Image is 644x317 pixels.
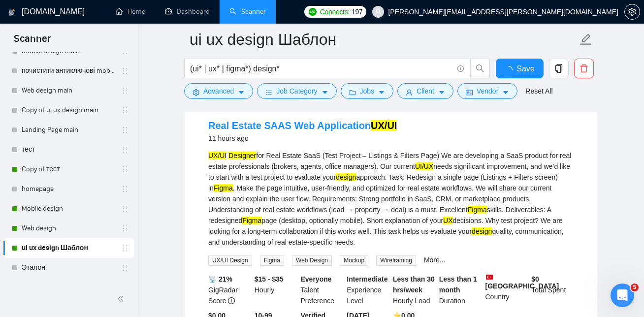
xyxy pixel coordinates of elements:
b: $ 0 [531,275,539,283]
span: setting [193,89,199,96]
span: info-circle [457,65,464,72]
span: holder [121,146,129,154]
button: delete [574,59,594,78]
span: search [471,64,489,73]
a: Copy of ui ux design main [22,100,115,120]
b: [GEOGRAPHIC_DATA] [485,274,559,290]
button: Save [496,59,544,78]
span: Advanced [203,86,234,96]
span: holder [121,87,129,95]
span: Save [516,63,534,75]
span: Mockup [340,255,368,266]
a: design&creative [22,278,115,297]
span: Web Design [292,255,332,266]
div: for Real Estate SaaS (Test Project – Listings & Filters Page) We are developing a SaaS product fo... [208,150,574,248]
button: folderJobscaret-down [341,83,394,99]
mark: UX/UI [371,120,397,131]
span: holder [121,185,129,193]
span: user [406,89,413,96]
a: Web design [22,219,115,238]
span: Figma [260,255,284,266]
span: UX/UI Design [208,255,252,266]
span: holder [121,126,129,134]
span: Jobs [360,86,375,96]
span: holder [121,224,129,232]
button: setting [624,4,640,20]
span: Job Category [276,86,317,96]
a: searchScanner [229,7,266,16]
button: barsJob Categorycaret-down [257,83,336,99]
span: caret-down [322,89,328,96]
span: 197 [352,6,362,17]
span: double-left [117,294,127,304]
span: Connects: [320,6,350,17]
b: $15 - $35 [255,275,284,283]
mark: Figma [242,217,261,224]
a: ui ux design Шаблон [22,238,115,258]
div: GigRadar Score [206,274,253,306]
a: homepage [22,179,115,199]
div: 11 hours ago [208,132,397,144]
mark: UX [443,217,452,224]
span: delete [575,64,593,73]
iframe: Intercom live chat [611,284,634,307]
a: setting [624,8,640,16]
b: Intermediate [347,275,387,283]
span: Wireframing [376,255,416,266]
a: Real Estate SAAS Web ApplicationUX/UI [208,120,397,131]
div: Experience Level [345,274,391,306]
span: info-circle [228,297,235,304]
b: 📡 21% [208,275,232,283]
span: Vendor [477,86,498,96]
span: holder [121,264,129,272]
mark: Figma [214,184,233,192]
span: user [375,8,382,15]
span: holder [121,165,129,173]
input: Search Freelance Jobs... [190,63,453,75]
span: caret-down [438,89,445,96]
button: userClientcaret-down [397,83,453,99]
span: holder [121,106,129,114]
a: homeHome [116,7,145,16]
a: More... [424,256,446,264]
span: folder [349,89,356,96]
b: Everyone [301,275,332,283]
img: 🇹🇷 [486,274,493,281]
div: Country [483,274,530,306]
span: Scanner [6,32,59,52]
div: Duration [437,274,483,306]
a: тест [22,140,115,159]
span: 5 [631,284,639,291]
mark: design [472,227,492,235]
mark: Figma [468,206,487,214]
span: idcard [466,89,473,96]
a: dashboardDashboard [165,7,210,16]
span: setting [625,8,640,16]
a: Mobile design [22,199,115,219]
span: loading [505,66,516,74]
mark: UI/UX [415,162,433,170]
mark: Designer [228,152,256,159]
span: caret-down [238,89,245,96]
span: holder [121,244,129,252]
mark: design [336,173,356,181]
a: Copy of тест [22,159,115,179]
a: Landing Page main [22,120,115,140]
span: caret-down [378,89,385,96]
span: copy [549,64,568,73]
b: Less than 1 month [439,275,477,294]
a: Web design main [22,81,115,100]
a: почистити антиключові mobile design main [22,61,115,81]
span: holder [121,67,129,75]
img: logo [8,4,15,20]
input: Scanner name... [190,27,578,52]
div: Hourly [253,274,299,306]
span: edit [580,33,592,46]
img: upwork-logo.png [309,8,317,16]
button: idcardVendorcaret-down [457,83,517,99]
button: search [470,59,490,78]
div: Hourly Load [391,274,437,306]
div: Total Spent [529,274,576,306]
span: bars [265,89,272,96]
button: settingAdvancedcaret-down [184,83,253,99]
